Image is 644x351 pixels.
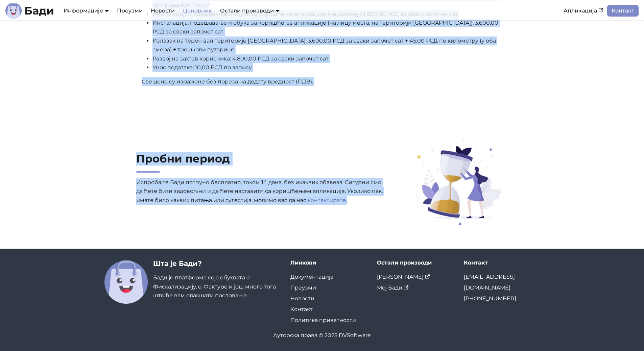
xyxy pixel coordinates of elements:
[153,259,280,304] div: Бади је платформа која обухвата е-Фискализацију, е-Фактуре и још много тога што ће вам олакшати п...
[290,317,356,323] a: Политика приватности
[64,7,109,14] a: Информације
[290,259,366,266] div: Линкови
[24,5,54,16] b: Бади
[559,5,607,17] a: Апликација
[147,5,179,17] a: Новости
[464,274,515,291] a: [EMAIL_ADDRESS][DOMAIN_NAME]
[406,135,509,225] img: Пробни период
[152,19,503,36] li: Инсталација, подешавање и обука за коришћење апликације (на лицу места, на територији [GEOGRAPHIC...
[179,5,216,17] a: Ценовник
[104,331,540,340] div: Ауторска права © 2025 DVSoftware
[377,259,453,266] div: Остали производи
[113,5,147,17] a: Преузми
[136,152,386,173] h2: Пробни период
[607,5,639,17] a: Контакт
[308,197,346,203] a: контактирате
[464,295,516,302] a: [PHONE_NUMBER]
[152,63,503,72] li: Унос података: 10,00 РСД по запису
[104,260,148,304] img: Бади
[290,306,313,312] a: Контакт
[464,259,540,266] div: Контакт
[136,178,386,205] p: Испробајте Бади потпуно бесплатно, током 14 дана, без икаквих обавеза. Сигурни смо да ћете бити з...
[377,274,430,280] a: [PERSON_NAME]
[220,7,280,14] a: Остали производи
[290,274,333,280] a: Документација
[152,54,503,63] li: Развој на захтев корисника: 4.800,00 РСД за сваки започет сат
[5,3,54,19] a: ЛогоБади
[153,259,280,268] h3: Шта је Бади?
[152,36,503,54] li: Излазак на терен ван територије [GEOGRAPHIC_DATA]: 3.600,00 РСД за сваки започет сат + 45,00 РСД ...
[290,284,316,291] a: Преузми
[5,3,22,19] img: Лого
[290,295,314,302] a: Новости
[142,77,503,86] p: Све цене су изражене без пореза на додату вредност (ПДВ).
[377,284,408,291] a: Мој Бади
